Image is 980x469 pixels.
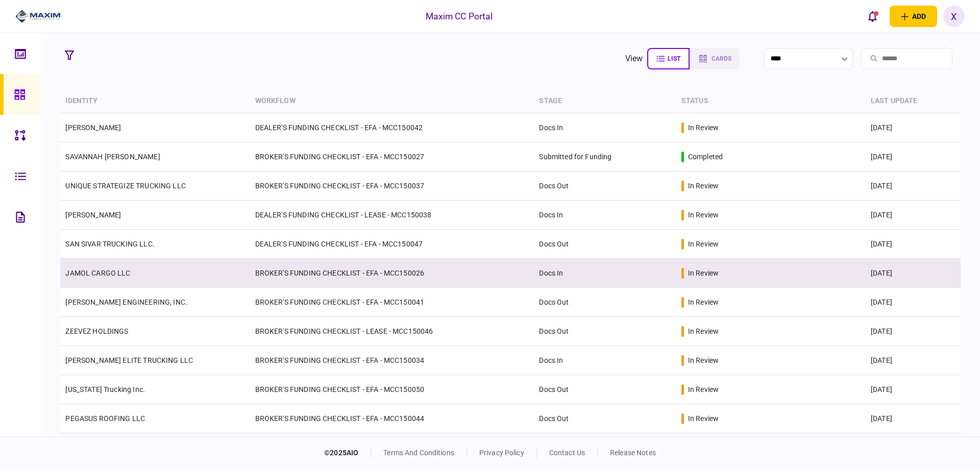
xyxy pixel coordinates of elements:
[862,6,884,27] button: open notifications list
[688,239,719,249] div: in review
[534,317,676,346] td: Docs Out
[250,433,534,462] td: BROKER'S FUNDING CHECKLIST - EFA - MCC150013
[866,433,961,462] td: [DATE]
[65,414,145,423] a: PEGASUS ROOFING LLC
[479,449,524,457] a: privacy policy
[15,9,61,24] img: client company logo
[65,153,160,161] a: SAVANNAH [PERSON_NAME]
[668,55,680,62] span: list
[250,89,534,113] th: workflow
[890,6,937,27] button: open adding identity options
[625,53,643,65] div: view
[943,6,965,27] button: X
[250,171,534,201] td: BROKER'S FUNDING CHECKLIST - EFA - MCC150037
[712,55,731,62] span: cards
[534,171,676,201] td: Docs Out
[688,297,719,307] div: in review
[250,113,534,142] td: DEALER'S FUNDING CHECKLIST - EFA - MCC150042
[534,288,676,317] td: Docs Out
[688,413,719,424] div: in review
[866,346,961,375] td: [DATE]
[534,89,676,113] th: stage
[688,268,719,278] div: in review
[866,375,961,404] td: [DATE]
[534,346,676,375] td: Docs In
[866,89,961,113] th: last update
[426,10,493,23] div: Maxim CC Portal
[549,449,585,457] a: contact us
[65,269,130,277] a: JAMOL CARGO LLC
[65,211,121,219] a: [PERSON_NAME]
[534,259,676,288] td: Docs In
[65,298,187,306] a: [PERSON_NAME] ENGINEERING, INC.
[866,404,961,433] td: [DATE]
[866,142,961,171] td: [DATE]
[688,384,719,394] div: in review
[250,404,534,433] td: BROKER'S FUNDING CHECKLIST - EFA - MCC150044
[250,142,534,171] td: BROKER'S FUNDING CHECKLIST - EFA - MCC150027
[688,181,719,191] div: in review
[250,230,534,259] td: DEALER'S FUNDING CHECKLIST - EFA - MCC150047
[383,449,454,457] a: terms and conditions
[534,230,676,259] td: Docs Out
[676,89,866,113] th: status
[65,327,128,335] a: ZEEVEZ HOLDINGS
[250,201,534,230] td: DEALER'S FUNDING CHECKLIST - LEASE - MCC150038
[866,317,961,346] td: [DATE]
[534,433,676,462] td: Docs Out
[866,230,961,259] td: [DATE]
[647,48,690,69] button: list
[866,113,961,142] td: [DATE]
[324,448,371,458] div: © 2025 AIO
[65,182,186,190] a: UNIQUE STRATEGIZE TRUCKING LLC
[250,317,534,346] td: BROKER'S FUNDING CHECKLIST - LEASE - MCC150046
[65,356,193,364] a: [PERSON_NAME] ELITE TRUCKING LLC
[250,346,534,375] td: BROKER'S FUNDING CHECKLIST - EFA - MCC150034
[688,326,719,336] div: in review
[65,240,154,248] a: SAN SIVAR TRUCKING LLC.
[250,375,534,404] td: BROKER'S FUNDING CHECKLIST - EFA - MCC150050
[688,210,719,220] div: in review
[534,375,676,404] td: Docs Out
[250,259,534,288] td: BROKER'S FUNDING CHECKLIST - EFA - MCC150026
[690,48,740,69] button: cards
[534,404,676,433] td: Docs Out
[866,259,961,288] td: [DATE]
[60,89,250,113] th: identity
[866,201,961,230] td: [DATE]
[866,171,961,201] td: [DATE]
[688,152,723,162] div: completed
[866,288,961,317] td: [DATE]
[688,122,719,133] div: in review
[65,385,145,393] a: [US_STATE] Trucking Inc.
[534,113,676,142] td: Docs In
[688,355,719,365] div: in review
[534,201,676,230] td: Docs In
[534,142,676,171] td: Submitted for Funding
[610,449,656,457] a: release notes
[250,288,534,317] td: BROKER'S FUNDING CHECKLIST - EFA - MCC150041
[65,124,121,132] a: [PERSON_NAME]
